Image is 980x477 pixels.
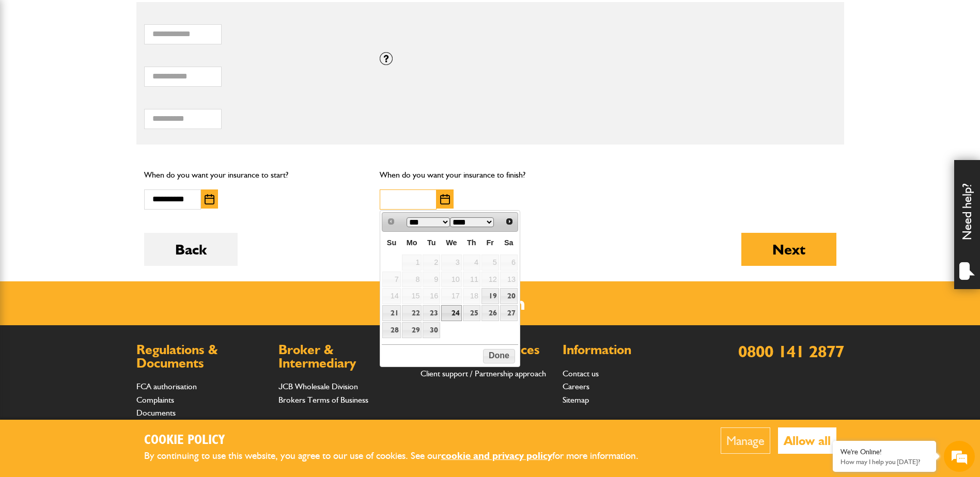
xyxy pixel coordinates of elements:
[463,305,480,321] a: 25
[402,322,422,338] a: 29
[278,381,358,391] a: JCB Wholesale Division
[278,395,368,405] a: Brokers Terms of Business
[136,381,197,391] a: FCA authorisation
[13,156,189,179] input: Enter your phone number
[500,305,518,321] a: 27
[421,369,546,378] a: Client support / Partnership approach
[467,239,476,247] span: Thursday
[505,217,514,226] span: Next
[483,349,515,363] button: Done
[440,194,450,204] img: Choose date
[13,126,189,149] input: Enter your email address
[441,305,461,321] a: 24
[136,408,176,418] a: Documents
[427,239,436,247] span: Tuesday
[841,448,928,456] div: We're Online!
[563,395,589,405] a: Sitemap
[144,448,656,464] p: By continuing to use this website, you agree to our use of cookies. See our for more information.
[144,433,656,449] h2: Cookie Policy
[407,239,417,247] span: Monday
[738,341,844,361] a: 0800 141 2877
[487,239,494,247] span: Friday
[18,57,43,72] img: d_20077148190_company_1631870298795_20077148190
[423,322,440,338] a: 30
[504,239,514,247] span: Saturday
[423,305,440,321] a: 23
[402,305,422,321] a: 22
[141,318,188,332] em: Start Chat
[741,233,836,266] button: Next
[441,450,552,462] a: cookie and privacy policy
[382,305,400,321] a: 21
[841,458,928,466] p: How may I help you today?
[205,194,214,204] img: Choose date
[563,381,589,391] a: Careers
[144,168,365,182] p: When do you want your insurance to start?
[278,343,410,370] h2: Broker & Intermediary
[54,58,174,71] div: Chat with us now
[563,343,694,357] h2: Information
[446,239,457,247] span: Wednesday
[380,168,600,182] p: When do you want your insurance to finish?
[721,427,770,454] button: Manage
[144,233,238,266] button: Back
[387,239,396,247] span: Sunday
[563,369,599,378] a: Contact us
[954,160,980,289] div: Need help?
[778,427,836,454] button: Allow all
[136,343,268,370] h2: Regulations & Documents
[502,214,517,229] a: Next
[136,395,174,405] a: Complaints
[382,322,400,338] a: 28
[481,288,499,304] a: 19
[169,5,194,30] div: Minimize live chat window
[500,288,518,304] a: 20
[481,305,499,321] a: 26
[13,96,189,118] input: Enter your last name
[13,187,189,309] textarea: Type your message and hit 'Enter'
